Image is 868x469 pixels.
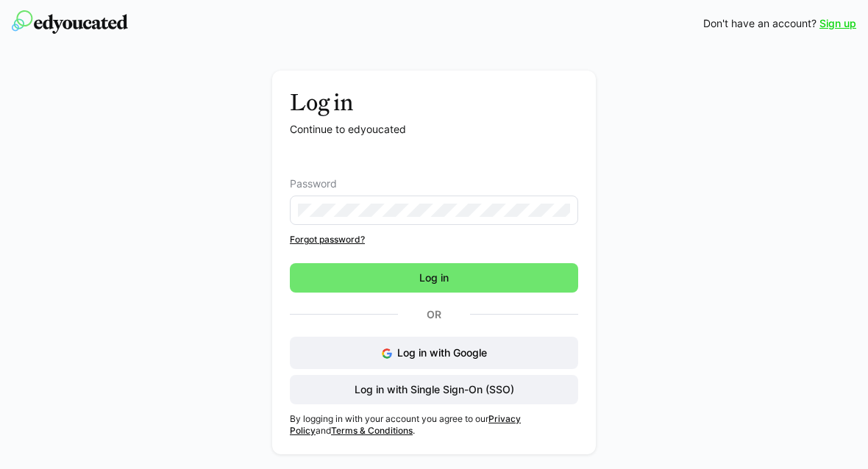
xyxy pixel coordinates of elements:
[352,382,516,397] span: Log in with Single Sign-On (SSO)
[290,88,578,116] h3: Log in
[290,413,578,437] p: By logging in with your account you agree to our and .
[290,413,521,436] a: Privacy Policy
[290,375,578,404] button: Log in with Single Sign-On (SSO)
[290,178,337,190] span: Password
[290,122,578,137] p: Continue to edyoucated
[398,304,470,325] p: Or
[290,234,578,246] a: Forgot password?
[819,16,856,31] a: Sign up
[397,346,487,359] span: Log in with Google
[290,337,578,369] button: Log in with Google
[290,263,578,293] button: Log in
[12,10,128,34] img: edyoucated
[703,16,817,31] span: Don't have an account?
[331,425,413,436] a: Terms & Conditions
[417,271,451,285] span: Log in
